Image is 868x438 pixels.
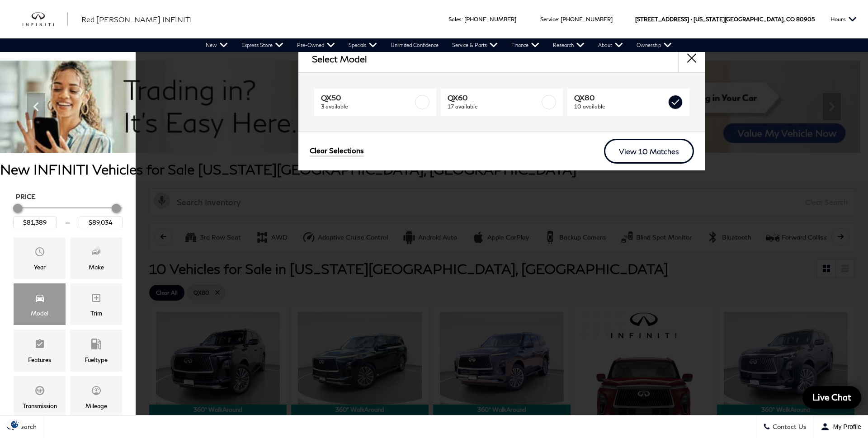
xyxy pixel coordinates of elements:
span: : [558,16,559,23]
span: Red [PERSON_NAME] INFINITI [81,15,192,24]
a: Unlimited Confidence [384,38,445,52]
a: Research [546,38,591,52]
a: QX503 available [314,89,436,116]
span: Fueltype [91,336,102,354]
a: Service & Parts [445,38,505,52]
a: Clear Selections [310,146,364,157]
div: Mileage [85,401,107,411]
div: Model [31,308,48,318]
span: My Profile [830,423,861,430]
span: Make [91,244,102,262]
a: infiniti [23,12,68,27]
a: Express Store [235,38,290,52]
a: Live Chat [802,386,861,409]
span: Live Chat [808,391,856,403]
span: 10 available [574,102,666,111]
h5: Price [16,193,120,201]
span: Model [34,290,45,308]
a: Finance [505,38,546,52]
div: YearYear [14,237,66,279]
span: Features [34,336,45,354]
a: View 10 Matches [604,139,694,164]
div: Transmission [23,401,57,411]
a: About [591,38,630,52]
span: 3 available [321,102,413,111]
span: Mileage [91,383,102,401]
div: Trim [90,308,102,318]
img: INFINITI [23,12,68,27]
a: [PHONE_NUMBER] [561,16,613,23]
div: MileageMileage [70,376,122,418]
div: ModelModel [14,283,66,325]
a: [PHONE_NUMBER] [464,16,516,23]
div: MakeMake [70,237,122,279]
div: FueltypeFueltype [70,330,122,371]
img: Opt-Out Icon [5,419,25,429]
span: 17 available [448,102,540,111]
a: Red [PERSON_NAME] INFINITI [81,14,192,25]
div: TrimTrim [70,283,122,325]
div: Year [34,262,46,272]
div: Features [28,355,51,365]
div: Make [89,262,104,272]
span: QX60 [448,93,540,102]
a: Ownership [630,38,679,52]
nav: Main Navigation [199,38,679,52]
span: Contact Us [770,423,807,431]
button: close [678,45,705,72]
a: Specials [342,38,384,52]
section: Click to Open Cookie Consent Modal [5,419,25,429]
input: Minimum [13,217,57,228]
a: [STREET_ADDRESS] • [US_STATE][GEOGRAPHIC_DATA], CO 80905 [635,16,815,23]
span: Trim [91,290,102,308]
div: TransmissionTransmission [14,376,66,418]
div: FeaturesFeatures [14,330,66,371]
div: Fueltype [85,355,108,365]
a: QX8010 available [567,89,689,116]
span: Service [540,16,558,23]
div: Minimum Price [13,204,22,213]
span: QX50 [321,93,413,102]
a: Pre-Owned [290,38,342,52]
span: : [462,16,463,23]
span: Transmission [34,383,45,401]
a: New [199,38,235,52]
div: Price [13,201,123,228]
a: QX6017 available [441,89,563,116]
div: Maximum Price [112,204,121,213]
span: Search [14,423,37,431]
h2: Select Model [312,54,367,64]
span: QX80 [574,93,666,102]
span: Sales [448,16,462,23]
span: Year [34,244,45,262]
div: Previous [27,93,45,120]
button: Open user profile menu [814,415,868,438]
input: Maximum [79,217,123,228]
